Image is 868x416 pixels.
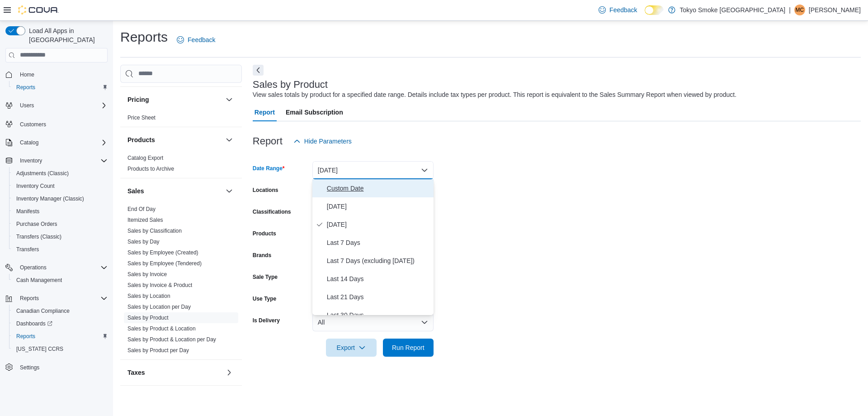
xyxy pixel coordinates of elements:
[326,339,377,357] button: Export
[2,136,111,149] button: Catalog
[13,168,72,179] a: Adjustments (Classic)
[127,186,144,196] h3: Sales
[253,65,264,76] button: Next
[9,167,111,180] button: Adjustments (Classic)
[789,5,791,15] p: |
[127,347,189,354] a: Sales by Product per Day
[20,102,34,109] span: Users
[120,28,168,46] h1: Reports
[9,317,111,330] a: Dashboards
[127,282,192,288] a: Sales by Invoice & Product
[796,5,804,15] span: MC
[13,275,66,286] a: Cash Management
[127,347,189,354] span: Sales by Product per Day
[13,82,39,93] a: Reports
[127,114,156,121] span: Price Sheet
[224,367,235,378] button: Taxes
[20,71,34,78] span: Home
[13,181,108,191] span: Inventory Count
[127,315,169,321] a: Sales by Product
[645,5,664,15] input: Dark Mode
[13,82,108,93] span: Reports
[595,1,641,19] a: Feedback
[16,100,108,111] span: Users
[16,333,35,340] span: Reports
[253,208,291,215] label: Classifications
[253,295,276,302] label: Use Type
[312,161,434,179] button: [DATE]
[127,95,222,104] button: Pricing
[312,313,434,331] button: All
[20,157,42,164] span: Inventory
[16,293,108,304] span: Reports
[20,139,38,146] span: Catalog
[13,275,108,286] span: Cash Management
[13,219,108,230] span: Purchase Orders
[392,343,425,352] span: Run Report
[16,69,38,80] a: Home
[327,255,430,266] span: Last 7 Days (excluding [DATE])
[2,154,111,167] button: Inventory
[9,274,111,287] button: Cash Management
[327,219,430,230] span: [DATE]
[16,320,52,327] span: Dashboards
[16,170,69,177] span: Adjustments (Classic)
[2,68,111,81] button: Home
[127,206,156,213] span: End Of Day
[127,304,191,310] a: Sales by Location per Day
[127,239,160,245] a: Sales by Day
[224,186,235,196] button: Sales
[383,339,434,357] button: Run Report
[253,230,276,237] label: Products
[13,306,73,316] a: Canadian Compliance
[9,230,111,243] button: Transfers (Classic)
[127,238,160,245] span: Sales by Day
[173,31,219,49] a: Feedback
[327,237,430,248] span: Last 7 Days
[16,84,35,91] span: Reports
[13,344,67,354] a: [US_STATE] CCRS
[13,181,58,191] a: Inventory Count
[16,307,70,315] span: Canadian Compliance
[13,344,108,354] span: Washington CCRS
[127,325,196,332] a: Sales by Product & Location
[13,306,108,316] span: Canadian Compliance
[9,243,111,256] button: Transfers
[680,5,786,15] p: Tokyo Smoke [GEOGRAPHIC_DATA]
[13,168,108,179] span: Adjustments (Classic)
[127,227,182,234] span: Sales by Classification
[127,135,222,144] button: Products
[13,244,108,255] span: Transfers
[253,273,278,281] label: Sale Type
[127,271,167,278] span: Sales by Invoice
[127,165,174,172] span: Products to Archive
[304,137,352,146] span: Hide Parameters
[16,137,42,148] button: Catalog
[16,182,55,190] span: Inventory Count
[120,204,242,359] div: Sales
[327,310,430,320] span: Last 30 Days
[9,180,111,192] button: Inventory Count
[13,206,108,217] span: Manifests
[2,361,111,374] button: Settings
[13,219,61,230] a: Purchase Orders
[16,262,108,273] span: Operations
[609,5,637,14] span: Feedback
[13,231,65,242] a: Transfers (Classic)
[331,339,371,357] span: Export
[9,81,111,94] button: Reports
[20,295,39,302] span: Reports
[327,292,430,302] span: Last 21 Days
[16,362,108,373] span: Settings
[16,118,108,129] span: Customers
[127,228,182,234] a: Sales by Classification
[312,179,434,315] div: Select listbox
[127,260,202,267] a: Sales by Employee (Tendered)
[127,314,169,321] span: Sales by Product
[127,249,198,256] span: Sales by Employee (Created)
[2,99,111,112] button: Users
[127,166,174,172] a: Products to Archive
[16,195,84,202] span: Inventory Manager (Classic)
[253,186,278,194] label: Locations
